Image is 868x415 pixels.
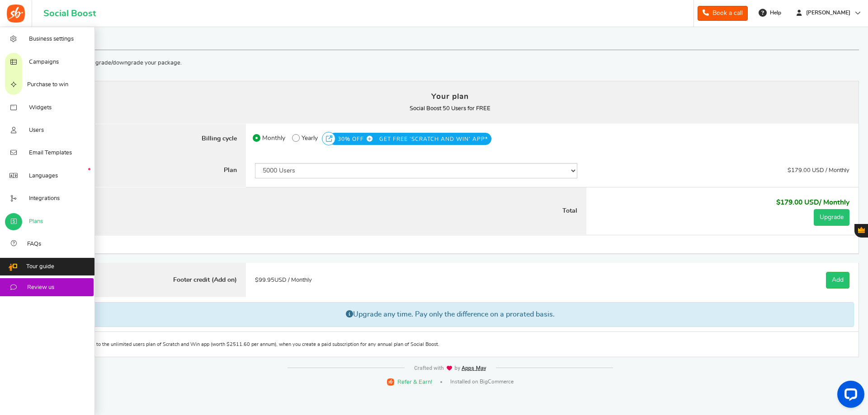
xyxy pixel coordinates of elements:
span: Help [768,9,781,17]
span: GET FREE 'SCRATCH AND WIN' APP* [379,133,488,145]
h4: Your plan [51,90,850,103]
span: Purchase to win [27,81,68,89]
span: / Monthly [819,199,849,206]
button: Gratisfaction [854,224,868,238]
span: | [440,381,442,383]
label: Footer credit (Add on) [42,263,246,298]
span: Gratisfaction [858,227,865,233]
em: New [88,168,90,170]
a: Refer & Earn! [387,378,432,386]
span: Tour guide [26,263,54,271]
label: Total [42,187,586,235]
b: Social Boost 50 Users for FREE [410,106,491,112]
p: Upgrade any time. Pay only the difference on a prorated basis. [46,302,854,326]
a: Help [755,5,786,20]
button: Upgrade [814,209,849,226]
img: img-footer.webp [414,365,487,371]
span: Users [29,126,44,135]
span: Yearly [302,132,318,145]
span: Email Templates [29,149,72,157]
span: 30% OFF [338,133,377,145]
a: 30% OFF GET FREE 'SCRATCH AND WIN' APP* [338,135,488,140]
span: $179.00 USD / Monthly [788,168,849,173]
span: $ USD / Monthly [255,277,312,283]
h1: Social Boost [43,9,96,19]
a: Book a call [698,6,748,21]
span: Widgets [29,104,52,112]
span: FAQs [27,240,41,248]
span: Campaigns [29,58,59,66]
h1: Plans [41,29,859,50]
label: Plan [42,154,246,187]
span: Monthly [262,132,285,145]
span: [PERSON_NAME] [802,9,854,17]
span: Languages [29,172,58,180]
label: Billing cycle [42,124,246,154]
div: *Get a free upgrade to the unlimited users plan of Scratch and Win app (worth $2511.60 per annum)... [41,332,859,357]
iframe: LiveChat chat widget [830,377,868,415]
span: Integrations [29,195,60,203]
span: Plans [29,218,43,226]
span: Business settings [29,35,74,43]
span: Review us [27,284,54,292]
img: Social Boost [7,5,25,23]
a: Add [826,272,849,289]
span: 99.95 [259,277,274,283]
span: Use this section to upgrade/downgrade your package. [41,60,182,66]
span: Installed on BigCommerce [450,378,514,386]
b: $179.00 USD [776,199,849,206]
